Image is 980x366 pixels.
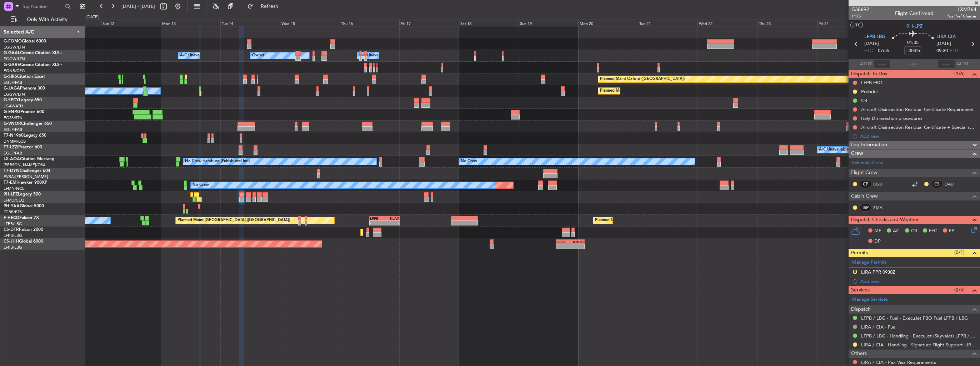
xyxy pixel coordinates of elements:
span: [DATE] [936,40,951,47]
div: Mon 13 [161,20,220,26]
div: Fri 24 [817,20,877,26]
span: 9H-LPZ [4,192,18,197]
a: EGLF/FAB [4,80,22,85]
a: G-GAALCessna Citation XLS+ [4,51,62,55]
div: CS [931,180,943,188]
button: Refresh [244,1,287,12]
span: Crew [851,149,863,158]
button: UTC [850,22,863,28]
span: 9H-LPZ [906,22,922,30]
a: LFMD/CEQ [4,198,24,203]
span: T7-N1960 [4,133,24,138]
span: Permits [851,249,868,257]
span: FP [949,228,954,235]
div: LEZG [556,240,570,244]
div: Planned Maint [GEOGRAPHIC_DATA] ([GEOGRAPHIC_DATA]) [600,86,712,96]
div: No Crew [192,180,209,190]
a: LIRA / CIA - Fuel [861,324,896,330]
span: G-ENRG [4,110,20,114]
span: Flight Crew [851,169,877,177]
a: LFPB/LBG [4,221,22,227]
div: Thu 16 [340,20,399,26]
a: G-GARECessna Citation XLS+ [4,63,62,67]
span: G-GAAL [4,51,20,55]
div: Sun 12 [101,20,161,26]
span: T7-EMI [4,181,17,185]
a: T7-DYNChallenger 604 [4,169,50,173]
span: P1/5 [852,13,869,19]
div: Planned Maint [GEOGRAPHIC_DATA] ([GEOGRAPHIC_DATA]) [177,215,290,226]
a: LFPB / LBG - Fuel - ExecuJet FBO Fuel LFPB / LBG [861,315,968,321]
a: EVRA/[PERSON_NAME] [4,174,48,179]
a: EGGW/LTN [4,92,25,97]
a: LIRA / CIA - Handling - Signature Flight Support LIRA / CIA [861,342,976,348]
span: MF [874,228,881,235]
span: LX-AOA [4,157,20,161]
span: FFC [929,228,937,235]
a: G-VNORChallenger 650 [4,122,52,126]
a: G-FOMOGlobal 6000 [4,39,46,44]
div: LFPB FBO [861,80,882,86]
div: Fri 17 [399,20,459,26]
div: CB [861,97,867,103]
span: G-VNOR [4,122,21,126]
span: G-FOMO [4,39,22,44]
a: 9H-LPZLegacy 500 [4,192,41,197]
div: Wed 22 [697,20,757,26]
input: --:-- [874,60,891,68]
div: No Crew [461,156,477,167]
span: T7-DYN [4,169,20,173]
a: CS-JHHGlobal 6000 [4,239,43,244]
a: LFPB/LBG [4,233,22,238]
a: [PERSON_NAME]/QSA [4,162,46,168]
a: EGNR/CEG [4,68,25,73]
span: LXM764 [946,6,976,13]
a: G-ENRGPraetor 600 [4,110,44,114]
span: G-SIRS [4,75,17,79]
span: Cabin Crew [851,192,878,200]
div: KNUQ [570,240,584,244]
div: Planned Maint [GEOGRAPHIC_DATA] ([GEOGRAPHIC_DATA]) [595,215,707,226]
a: LFPB / LBG - Handling - ExecuJet (Skyvalet) LFPB / LBG [861,333,976,339]
span: 07:55 [878,47,889,55]
a: Manage Services [852,296,888,303]
span: LFPB LBG [864,34,885,41]
a: EGGW/LTN [4,45,25,50]
span: 01:35 [907,39,919,46]
a: SMA [873,204,889,211]
a: T7-LZZIPraetor 600 [4,145,42,149]
span: [DATE] [864,40,879,47]
a: T7-EMIHawker 900XP [4,181,47,185]
div: KLAX [385,216,399,220]
span: Only With Activity [19,17,75,22]
a: 9H-YAAGlobal 5000 [4,204,44,208]
a: EGLF/FAB [4,151,22,156]
div: - [370,221,385,225]
div: Flight Confirmed [895,10,934,17]
a: LGAV/ATH [4,103,23,109]
span: G-JAGA [4,86,20,91]
a: CGU [873,181,889,187]
span: Dispatch To-Dos [851,70,887,78]
div: Wed 15 [280,20,340,26]
div: Planned Maint Sofia [362,227,399,238]
div: Prebrief [861,88,878,95]
div: Thu 23 [757,20,817,26]
div: Tue 14 [220,20,280,26]
span: (1/6) [954,70,965,77]
span: AC [893,228,899,235]
a: LIRA / CIA - Pax Visa Requirements [861,359,936,365]
a: EGSS/STN [4,115,22,121]
button: Only With Activity [8,14,77,25]
a: EGLF/FAB [4,127,22,132]
div: A/C Unavailable [359,50,389,61]
a: FCBB/BZV [4,209,22,215]
a: DNMM/LOS [4,139,26,144]
div: [DATE] [86,14,99,20]
span: 09:30 [936,47,948,55]
div: ISP [860,204,871,212]
span: Dispatch Checks and Weather [851,216,919,224]
div: A/C Unavailable [180,50,210,61]
span: (0/1) [954,249,965,256]
a: DAU [945,181,961,187]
